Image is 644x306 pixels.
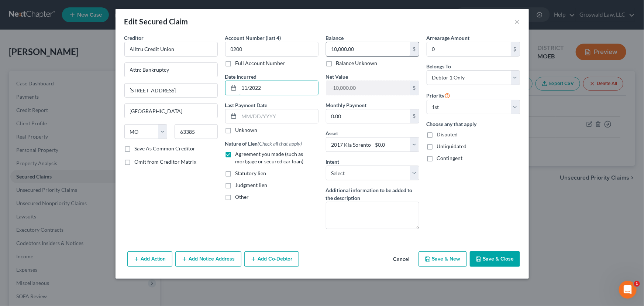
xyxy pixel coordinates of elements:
button: Add Action [127,251,172,267]
input: Enter address... [125,63,217,77]
input: MM/DD/YYYY [239,81,318,95]
label: Balance [326,34,344,42]
button: Add Co-Debtor [244,251,299,267]
label: Monthly Payment [326,101,367,109]
span: Other [235,194,249,200]
span: Asset [326,130,338,136]
input: 0.00 [326,81,410,95]
button: Save & New [419,251,467,267]
span: Belongs To [427,63,451,69]
label: Nature of Lien [225,140,302,147]
span: (Check all that apply) [258,140,302,147]
span: Agreement you made (such as mortgage or secured car loan) [235,151,304,164]
label: Priority [427,91,451,100]
span: 1 [634,281,640,287]
iframe: Intercom live chat [619,281,637,299]
input: MM/DD/YYYY [239,109,318,123]
input: 0.00 [326,42,410,56]
input: Search creditor by name... [124,42,218,57]
input: XXXX [225,42,318,57]
input: Enter zip... [175,124,218,139]
div: $ [410,81,419,95]
label: Net Value [326,73,348,81]
label: Intent [326,158,340,166]
span: Omit from Creditor Matrix [135,159,197,165]
button: Cancel [388,252,416,267]
input: Enter city... [125,104,217,118]
span: Unliquidated [437,143,467,149]
input: Apt, Suite, etc... [125,84,217,98]
button: Save & Close [470,251,520,267]
span: Disputed [437,131,458,137]
label: Save As Common Creditor [135,145,196,152]
label: Unknown [235,126,258,134]
label: Account Number (last 4) [225,34,281,42]
label: Balance Unknown [336,59,378,67]
input: 0.00 [326,109,410,123]
div: $ [410,109,419,123]
button: × [515,17,520,26]
div: $ [511,42,520,56]
label: Date Incurred [225,73,257,81]
label: Arrearage Amount [427,34,470,42]
label: Additional information to be added to the description [326,186,419,202]
div: Edit Secured Claim [124,16,188,27]
span: Judgment lien [235,182,268,188]
label: Last Payment Date [225,101,268,109]
span: Contingent [437,155,463,161]
label: Choose any that apply [427,120,520,128]
span: Statutory lien [235,170,266,176]
span: Creditor [124,35,144,41]
label: Full Account Number [235,59,285,67]
input: 0.00 [427,42,511,56]
div: $ [410,42,419,56]
button: Add Notice Address [175,251,241,267]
